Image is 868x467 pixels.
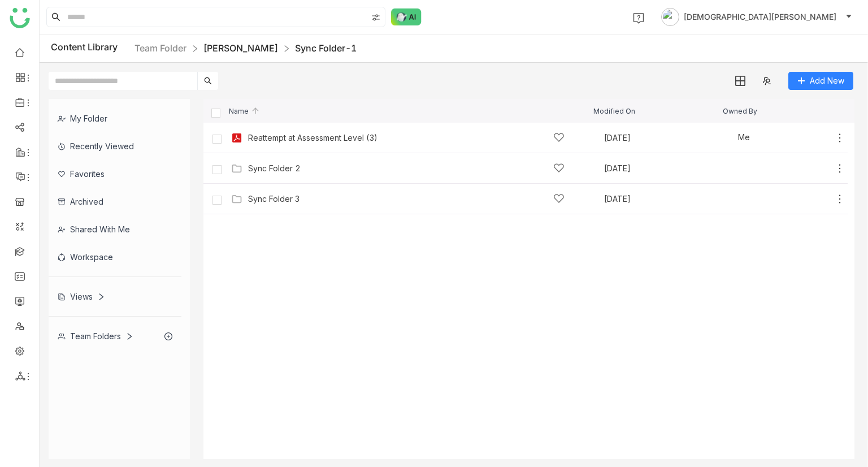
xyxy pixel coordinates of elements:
div: Favorites [49,160,181,188]
div: [DATE] [604,195,722,203]
a: [PERSON_NAME] [203,42,278,54]
div: Shared with me [49,215,181,243]
span: Owned By [723,107,757,115]
a: Reattempt at Assessment Level (3) [248,133,377,142]
img: pdf.svg [231,132,242,144]
div: [DATE] [604,165,722,172]
div: Content Library [51,41,357,55]
img: Folder [231,193,242,205]
a: Sync Folder-1 [295,42,357,54]
img: ask-buddy-normal.svg [391,8,422,25]
img: arrow-up.svg [251,106,260,115]
a: Sync Folder 2 [248,164,301,173]
div: Recently Viewed [49,132,181,160]
div: Archived [49,188,181,215]
a: Sync Folder 3 [248,194,300,204]
button: [DEMOGRAPHIC_DATA][PERSON_NAME] [659,8,854,26]
span: Add New [810,75,844,87]
a: Team Folder [134,42,186,54]
img: Folder [231,163,242,174]
span: Modified On [593,107,635,115]
button: Add New [788,72,853,90]
img: avatar [661,8,679,26]
span: Name [229,107,260,115]
div: Team Folders [58,331,133,341]
img: grid.svg [735,76,745,86]
div: Workspace [49,243,181,271]
img: logo [10,8,30,28]
img: help.svg [633,12,644,24]
img: 684a9b06de261c4b36a3cf65 [722,132,734,144]
img: search-type.svg [371,13,380,22]
div: Me [722,132,750,144]
span: [DEMOGRAPHIC_DATA][PERSON_NAME] [684,11,836,23]
div: My Folder [49,105,181,132]
div: [DATE] [604,134,722,142]
div: Views [58,292,105,301]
